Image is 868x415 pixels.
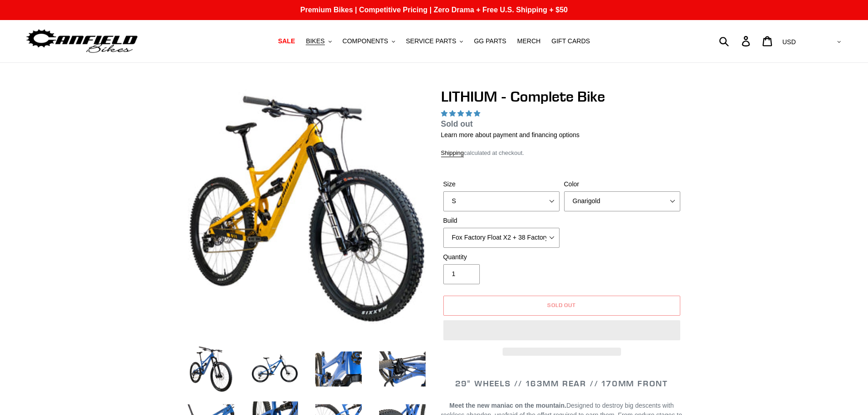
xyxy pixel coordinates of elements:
[443,216,560,225] label: Build
[724,31,747,51] input: Search
[441,149,464,157] a: Shipping
[25,27,139,56] img: Canfield Bikes
[273,35,299,47] a: SALE
[513,35,545,47] a: MERCH
[401,35,467,47] button: SERVICE PARTS
[564,179,680,189] label: Color
[449,402,566,409] b: Meet the new maniac on the mountain.
[306,37,324,45] span: BIKES
[338,35,400,47] button: COMPONENTS
[547,35,595,47] a: GIFT CARDS
[441,110,482,117] span: 5.00 stars
[441,88,683,105] h1: LITHIUM - Complete Bike
[455,378,668,389] span: 29" WHEELS // 163mm REAR // 170mm FRONT
[313,344,364,394] img: Load image into Gallery viewer, LITHIUM - Complete Bike
[441,131,580,138] a: Learn more about payment and financing options
[441,119,473,128] span: Sold out
[188,90,426,328] img: LITHIUM - Complete Bike
[443,296,680,316] button: Sold out
[250,344,300,394] img: Load image into Gallery viewer, LITHIUM - Complete Bike
[551,37,590,45] span: GIFT CARDS
[443,179,560,189] label: Size
[186,344,236,394] img: Load image into Gallery viewer, LITHIUM - Complete Bike
[474,37,506,45] span: GG PARTS
[343,37,388,45] span: COMPONENTS
[517,37,540,45] span: MERCH
[278,37,295,45] span: SALE
[443,252,560,262] label: Quantity
[469,35,511,47] a: GG PARTS
[377,344,427,394] img: Load image into Gallery viewer, LITHIUM - Complete Bike
[406,37,456,45] span: SERVICE PARTS
[301,35,336,47] button: BIKES
[441,149,683,158] div: calculated at checkout.
[547,302,576,308] span: Sold out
